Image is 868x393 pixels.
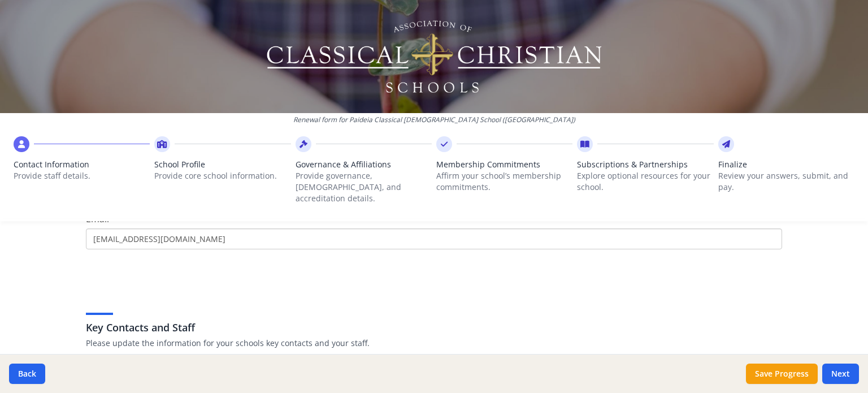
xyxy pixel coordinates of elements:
img: Logo [265,17,604,96]
p: Provide staff details. [14,170,150,182]
span: Membership Commitments [436,159,572,170]
button: Save Progress [746,364,818,384]
span: Contact Information [14,159,150,170]
p: Review your answers, submit, and pay. [718,170,854,193]
p: Provide governance, [DEMOGRAPHIC_DATA], and accreditation details. [296,170,432,204]
span: Finalize [718,159,854,170]
h3: Key Contacts and Staff [86,319,782,335]
p: Affirm your school’s membership commitments. [436,170,572,193]
p: Explore optional resources for your school. [577,170,713,193]
button: Next [822,364,859,384]
span: Governance & Affiliations [296,159,432,170]
span: Subscriptions & Partnerships [577,159,713,170]
p: Provide core school information. [154,170,290,182]
span: School Profile [154,159,290,170]
button: Back [9,364,45,384]
p: Please update the information for your schools key contacts and your staff. [86,338,782,349]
